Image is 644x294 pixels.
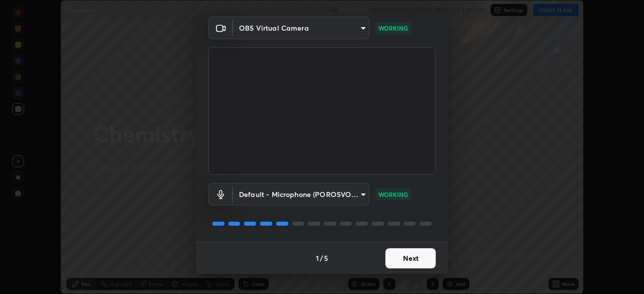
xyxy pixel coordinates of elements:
[385,248,436,268] button: Next
[233,17,369,39] div: OBS Virtual Camera
[320,253,323,263] h4: /
[233,183,369,206] div: OBS Virtual Camera
[324,253,328,263] h4: 5
[316,253,319,263] h4: 1
[378,24,408,33] p: WORKING
[378,190,408,199] p: WORKING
